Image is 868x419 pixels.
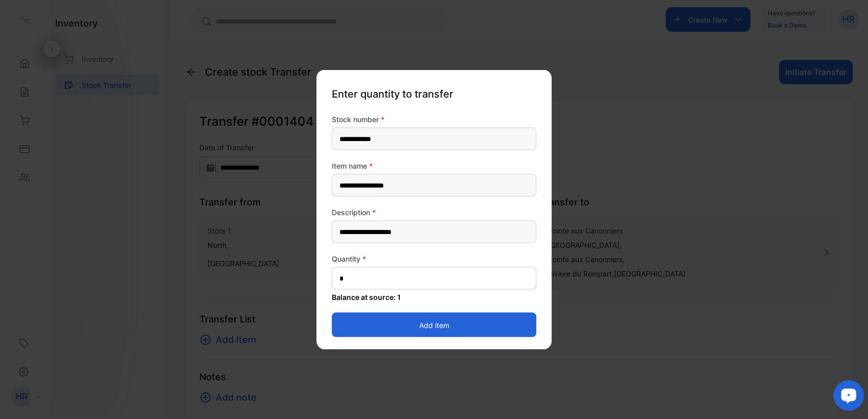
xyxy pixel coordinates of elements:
p: Balance at source: 1 [332,292,536,302]
label: Stock number [332,114,536,125]
label: Item name [332,160,536,171]
label: Description [332,207,536,218]
button: Add item [332,313,536,337]
iframe: LiveChat chat widget [825,376,868,419]
label: Quantity [332,253,536,264]
p: Enter quantity to transfer [332,82,536,106]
